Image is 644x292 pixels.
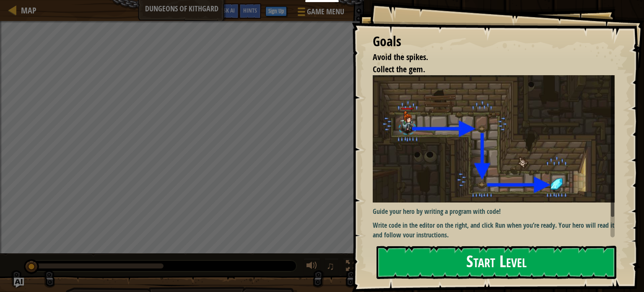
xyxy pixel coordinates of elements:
button: Sign Up [265,6,287,16]
button: ♫ [325,258,339,276]
span: Ask AI [221,6,235,14]
button: Toggle fullscreen [343,258,360,276]
span: Hints [243,6,257,14]
span: ♫ [326,260,335,272]
a: Map [17,5,36,16]
span: Game Menu [307,6,344,17]
button: Game Menu [291,3,349,23]
p: Write code in the editor on the right, and click Run when you’re ready. Your hero will read it an... [373,221,621,240]
button: Ask AI [14,278,24,288]
li: Collect the gem. [362,63,613,76]
img: Dungeons of kithgard [373,75,621,203]
li: Avoid the spikes. [362,51,613,63]
button: Adjust volume [304,258,320,276]
span: Map [21,5,36,16]
button: Start Level [377,246,616,279]
p: Guide your hero by writing a program with code! [373,207,621,216]
span: Avoid the spikes. [373,51,428,63]
div: Goals [373,32,615,51]
span: Collect the gem. [373,63,425,75]
button: Ask AI [216,3,239,19]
